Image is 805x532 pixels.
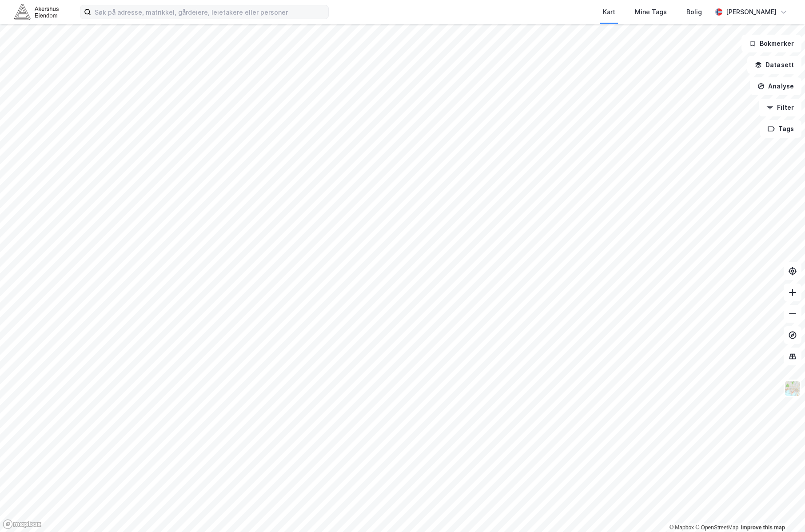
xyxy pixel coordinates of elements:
img: Z [784,380,801,397]
input: Søk på adresse, matrikkel, gårdeiere, leietakere eller personer [91,5,328,19]
button: Bokmerker [741,35,801,52]
div: Kart [603,7,615,17]
iframe: Chat Widget [761,489,805,532]
div: Bolig [686,7,702,17]
a: Mapbox [670,524,694,531]
a: Improve this map [741,524,785,531]
button: Datasett [747,56,801,74]
button: Tags [760,120,801,138]
img: akershus-eiendom-logo.9091f326c980b4bce74ccdd9f866810c.svg [14,4,59,20]
button: Analyse [750,77,801,95]
div: [PERSON_NAME] [726,7,777,17]
div: Kontrollprogram for chat [761,489,805,532]
div: Mine Tags [635,7,667,17]
button: Filter [759,99,801,116]
a: Mapbox homepage [3,519,42,529]
a: OpenStreetMap [695,524,738,531]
